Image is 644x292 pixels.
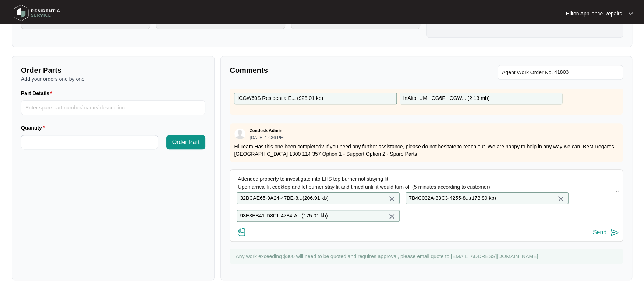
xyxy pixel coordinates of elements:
[21,75,205,83] p: Add your orders one by one
[629,12,633,15] img: dropdown arrow
[21,65,205,75] p: Order Parts
[236,253,619,260] p: Any work exceeding $300 will need to be quoted and requires approval, please email quote to [EMAI...
[21,90,55,97] label: Part Details
[166,135,206,149] button: Order Part
[502,68,553,77] span: Agent Work Order No.
[409,194,496,202] p: 7B4C032A-33C3-4255-8... ( 173.89 kb )
[21,124,47,131] label: Quantity
[240,212,328,220] p: 93E3EB41-D8F1-4784-A... ( 175.01 kb )
[240,194,329,202] p: 32BCAE65-9A24-47BE-8... ( 206.91 kb )
[554,68,619,77] input: Add Agent Work Order No.
[566,10,622,17] p: Hilton Appliance Repairs
[593,228,619,238] button: Send
[172,138,200,147] span: Order Part
[556,194,565,203] img: close
[230,65,421,75] p: Comments
[237,94,323,102] p: ICGW60S Residentia E... ( 928.01 kb )
[234,173,619,192] textarea: Attended property to investigate into LHS top burner not staying lit Upon arrival lit cooktop and...
[403,94,489,102] p: InAlto_UM_ICG6F_ICGW... ( 2.13 mb )
[250,136,283,140] p: [DATE] 12:36 PM
[21,135,158,149] input: Quantity
[234,128,245,139] img: user.svg
[237,228,246,237] img: file-attachment-doc.svg
[388,194,396,203] img: close
[21,100,205,115] input: Part Details
[610,228,619,237] img: send-icon.svg
[250,128,282,134] p: Zendesk Admin
[388,212,396,221] img: close
[593,229,606,236] div: Send
[234,143,619,158] p: Hi Team Has this one been completed? If you need any further assistance, please do not hesitate t...
[11,2,63,24] img: residentia service logo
